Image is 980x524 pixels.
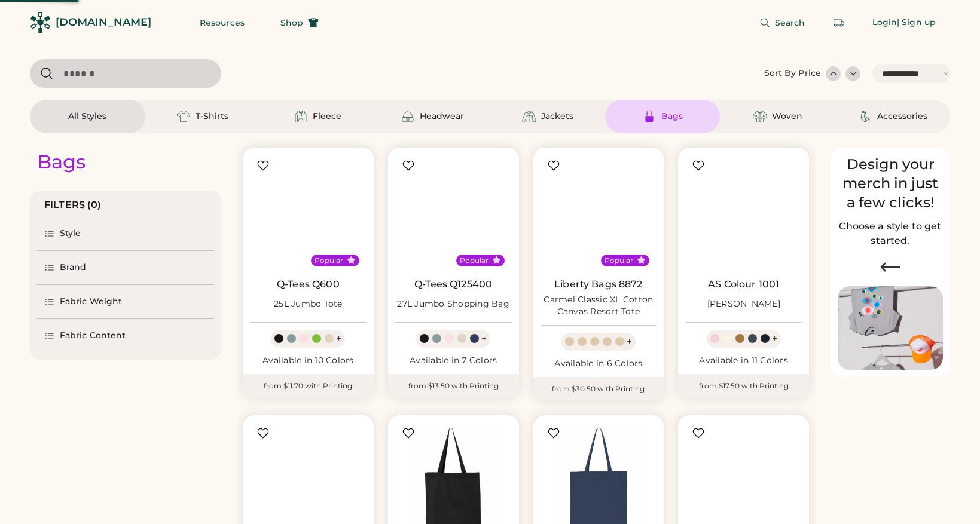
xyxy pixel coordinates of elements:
[266,11,333,35] button: Shop
[554,278,643,290] a: Liberty Bags 8872
[661,111,683,122] div: Bags
[243,374,374,398] div: from $11.70 with Printing
[250,155,367,271] img: Q-Tees Q600 25L Jumbo Tote
[745,11,820,35] button: Search
[277,278,340,290] a: Q-Tees Q600
[30,12,51,33] img: Rendered Logo - Screens
[56,15,151,30] div: [DOMAIN_NAME]
[897,17,936,29] div: | Sign up
[250,355,367,367] div: Available in 10 Colors
[541,358,657,370] div: Available in 6 Colors
[838,286,943,370] img: Image of Lisa Congdon Eye Print on T-Shirt and Hat
[685,355,802,367] div: Available in 11 Colors
[708,278,779,290] a: AS Colour 1001
[753,109,767,124] img: Woven Icon
[44,198,102,212] div: FILTERS (0)
[68,111,106,122] div: All Styles
[196,111,228,122] div: T-Shirts
[176,109,191,124] img: T-Shirts Icon
[627,335,632,348] div: +
[347,256,356,265] button: Popular Style
[420,111,464,122] div: Headwear
[395,155,512,271] img: Q-Tees Q125400 27L Jumbo Shopping Bag
[401,109,415,124] img: Headwear Icon
[685,155,802,271] img: AS Colour 1001 Carrie Tote
[313,111,341,122] div: Fleece
[274,298,343,310] div: 25L Jumbo Tote
[764,68,821,79] div: Sort By Price
[397,298,509,310] div: 27L Jumbo Shopping Bag
[280,19,303,27] span: Shop
[414,278,492,290] a: Q-Tees Q125400
[533,377,664,401] div: from $30.50 with Printing
[395,355,512,367] div: Available in 7 Colors
[60,262,87,274] div: Brand
[460,256,489,265] div: Popular
[336,332,341,345] div: +
[775,19,805,27] span: Search
[60,228,81,240] div: Style
[388,374,519,398] div: from $13.50 with Printing
[678,374,809,398] div: from $17.50 with Printing
[637,256,646,265] button: Popular Style
[541,294,657,318] div: Carmel Classic XL Cotton Canvas Resort Tote
[872,17,897,29] div: Login
[642,109,657,124] img: Bags Icon
[522,109,536,124] img: Jackets Icon
[541,111,573,122] div: Jackets
[481,332,487,345] div: +
[185,11,259,35] button: Resources
[772,332,777,345] div: +
[858,109,872,124] img: Accessories Icon
[838,155,943,212] div: Design your merch in just a few clicks!
[492,256,501,265] button: Popular Style
[707,298,780,310] div: [PERSON_NAME]
[541,155,657,271] img: Liberty Bags 8872 Carmel Classic XL Cotton Canvas Resort Tote
[60,296,122,308] div: Fabric Weight
[60,330,126,342] div: Fabric Content
[315,256,343,265] div: Popular
[294,109,308,124] img: Fleece Icon
[37,150,86,174] div: Bags
[605,256,633,265] div: Popular
[772,111,802,122] div: Woven
[838,219,943,248] h2: Choose a style to get started.
[877,111,927,122] div: Accessories
[827,11,851,35] button: Retrieve an order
